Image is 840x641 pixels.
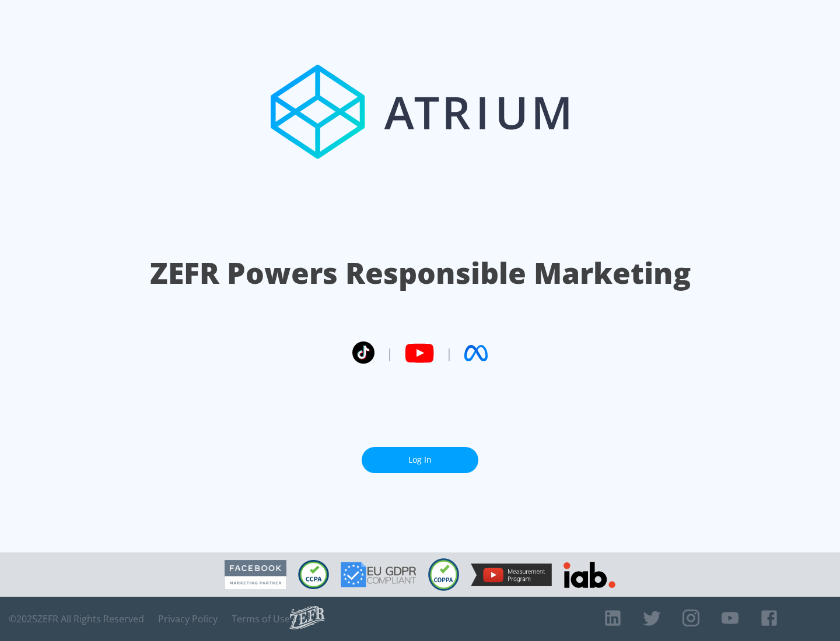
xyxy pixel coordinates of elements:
a: Terms of Use [232,613,290,625]
a: Privacy Policy [158,613,218,625]
span: | [386,344,393,362]
img: Facebook Marketing Partner [225,560,286,590]
span: | [446,344,453,362]
h1: ZEFR Powers Responsible Marketing [150,253,691,293]
img: IAB [563,562,615,588]
img: COPPA Compliant [428,558,459,591]
img: CCPA Compliant [298,560,329,589]
a: Log In [362,447,478,473]
span: © 2025 ZEFR All Rights Reserved [9,613,144,625]
img: YouTube Measurement Program [471,563,552,586]
img: GDPR Compliant [341,562,416,587]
